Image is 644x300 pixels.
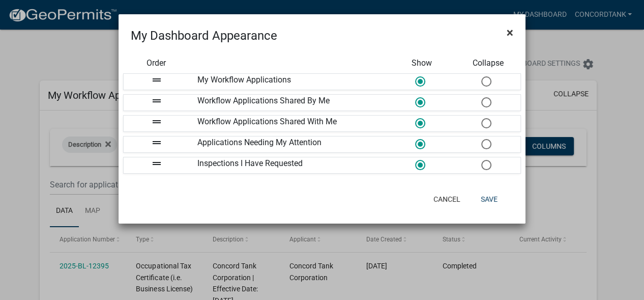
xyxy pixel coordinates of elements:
[151,157,163,170] i: drag_handle
[123,57,189,69] div: Order
[151,116,163,128] i: drag_handle
[507,25,513,40] span: ×
[190,95,388,111] div: Workflow Applications Shared By Me
[131,26,277,45] h4: My Dashboard Appearance
[190,74,388,90] div: My Workflow Applications
[499,18,521,47] button: Close
[190,116,388,131] div: Workflow Applications Shared With Me
[190,157,388,173] div: Inspections I Have Requested
[473,190,506,208] button: Save
[151,74,163,86] i: drag_handle
[425,190,469,208] button: Cancel
[151,95,163,107] i: drag_handle
[190,137,388,152] div: Applications Needing My Attention
[455,57,521,69] div: Collapse
[151,137,163,149] i: drag_handle
[388,57,454,69] div: Show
